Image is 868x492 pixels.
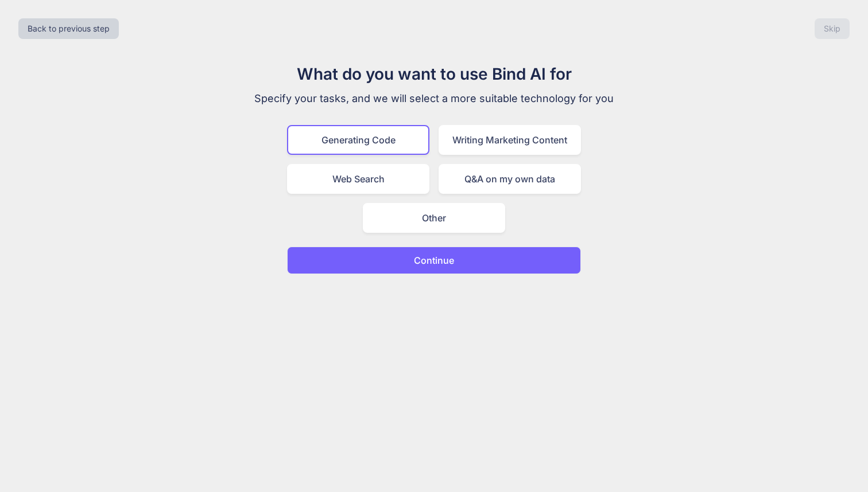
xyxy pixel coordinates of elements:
[414,253,454,267] p: Continue
[18,18,119,39] button: Back to previous step
[287,247,581,274] button: Continue
[287,125,429,155] div: Generating Code
[287,164,429,194] div: Web Search
[363,203,505,233] div: Other
[439,164,581,194] div: Q&A on my own data
[439,125,581,155] div: Writing Marketing Content
[815,18,850,39] button: Skip
[241,91,627,107] p: Specify your tasks, and we will select a more suitable technology for you
[241,62,627,86] h1: What do you want to use Bind AI for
